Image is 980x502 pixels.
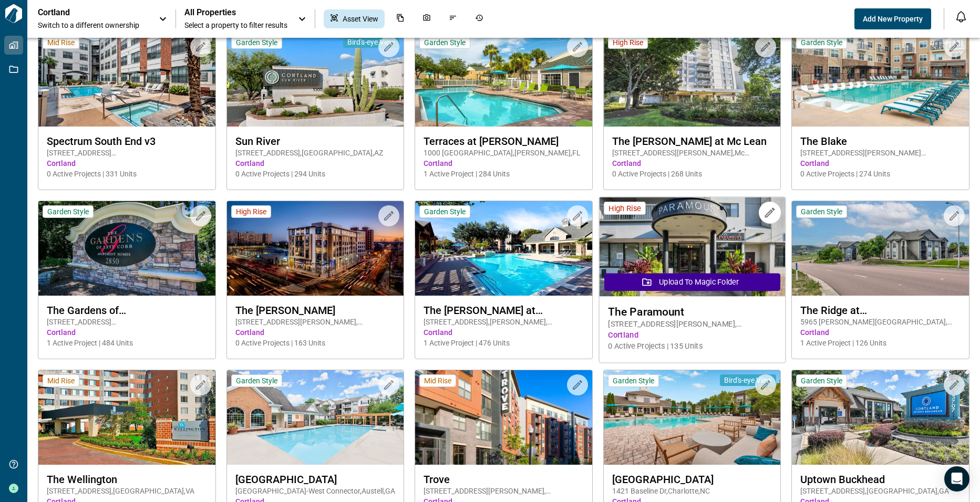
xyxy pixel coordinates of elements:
[415,32,592,127] img: property-asset
[800,486,961,496] span: [STREET_ADDRESS] , [GEOGRAPHIC_DATA] , GA
[38,7,132,18] p: Cortland
[792,32,969,127] img: property-asset
[612,158,772,169] span: Cortland
[953,8,969,25] button: Open notification feed
[235,327,396,338] span: Cortland
[854,8,931,29] button: Add New Property
[347,37,395,47] span: Bird's-eye View
[227,370,404,465] img: property-asset
[424,158,584,169] span: Cortland
[792,370,969,465] img: property-asset
[235,486,396,496] span: [GEOGRAPHIC_DATA]-West Connector , Austell , GA
[424,317,584,327] span: [STREET_ADDRESS] , [PERSON_NAME] , [GEOGRAPHIC_DATA]
[599,197,785,297] img: property-asset
[800,158,961,169] span: Cortland
[469,9,490,28] div: Job History
[801,207,842,216] span: Garden Style
[416,9,437,28] div: Photos
[47,135,207,148] span: Spectrum South End v3
[424,304,584,317] span: The [PERSON_NAME] at [GEOGRAPHIC_DATA]
[800,304,961,317] span: The Ridge at [GEOGRAPHIC_DATA]
[604,32,781,127] img: property-asset
[801,376,842,385] span: Garden Style
[47,376,75,385] span: Mid Rise
[47,338,207,348] span: 1 Active Project | 484 Units
[613,376,654,385] span: Garden Style
[38,32,215,127] img: property-asset
[235,135,396,148] span: Sun River
[424,473,584,486] span: Trove
[47,169,207,179] span: 0 Active Projects | 331 Units
[47,38,75,47] span: Mid Rise
[604,370,781,465] img: property-asset
[343,14,378,24] span: Asset View
[424,207,466,216] span: Garden Style
[608,319,776,330] span: [STREET_ADDRESS][PERSON_NAME] , [GEOGRAPHIC_DATA] , VA
[424,135,584,148] span: Terraces at [PERSON_NAME]
[324,9,385,28] div: Asset View
[800,135,961,148] span: The Blake
[800,148,961,158] span: [STREET_ADDRESS][PERSON_NAME][PERSON_NAME] , Kennesaw , GA
[801,38,842,47] span: Garden Style
[724,375,772,385] span: Bird's-eye View
[236,376,277,385] span: Garden Style
[424,327,584,338] span: Cortland
[612,486,772,496] span: 1421 Baseline Dr , Charlotte , NC
[47,486,207,496] span: [STREET_ADDRESS] , [GEOGRAPHIC_DATA] , VA
[424,38,466,47] span: Garden Style
[236,207,266,216] span: High Rise
[612,135,772,148] span: The [PERSON_NAME] at Mc Lean
[424,169,584,179] span: 1 Active Project | 284 Units
[390,9,411,28] div: Documents
[415,370,592,465] img: property-asset
[792,201,969,296] img: property-asset
[236,38,277,47] span: Garden Style
[47,473,207,486] span: The Wellington
[47,158,207,169] span: Cortland
[612,169,772,179] span: 0 Active Projects | 268 Units
[608,203,641,213] span: High Rise
[47,207,89,216] span: Garden Style
[38,20,148,30] span: Switch to a different ownership
[415,201,592,296] img: property-asset
[800,317,961,327] span: 5965 [PERSON_NAME][GEOGRAPHIC_DATA] , [US_STATE][GEOGRAPHIC_DATA] , CO
[424,338,584,348] span: 1 Active Project | 476 Units
[800,473,961,486] span: Uptown Buckhead
[47,327,207,338] span: Cortland
[235,148,396,158] span: [STREET_ADDRESS] , [GEOGRAPHIC_DATA] , AZ
[800,338,961,348] span: 1 Active Project | 126 Units
[235,473,396,486] span: [GEOGRAPHIC_DATA]
[235,338,396,348] span: 0 Active Projects | 163 Units
[38,370,215,465] img: property-asset
[944,466,969,491] div: Open Intercom Messenger
[235,169,396,179] span: 0 Active Projects | 294 Units
[442,9,463,28] div: Issues & Info
[235,158,396,169] span: Cortland
[424,376,451,385] span: Mid Rise
[863,14,923,24] span: Add New Property
[424,486,584,496] span: [STREET_ADDRESS][PERSON_NAME] , [GEOGRAPHIC_DATA] , VA
[38,201,215,296] img: property-asset
[227,32,404,127] img: property-asset
[608,341,776,352] span: 0 Active Projects | 135 Units
[47,148,207,158] span: [STREET_ADDRESS][PERSON_NAME] , Charlotte , NC
[608,330,776,341] span: Cortland
[235,317,396,327] span: [STREET_ADDRESS][PERSON_NAME] , [GEOGRAPHIC_DATA] , VA
[424,148,584,158] span: 1000 [GEOGRAPHIC_DATA] , [PERSON_NAME] , FL
[47,304,207,317] span: The Gardens of [GEOGRAPHIC_DATA][PERSON_NAME]
[612,148,772,158] span: [STREET_ADDRESS][PERSON_NAME] , Mc Lean , VA
[227,201,404,296] img: property-asset
[608,305,776,318] span: The Paramount
[613,38,643,47] span: High Rise
[47,317,207,327] span: [STREET_ADDRESS][PERSON_NAME] , Marietta , GA
[800,169,961,179] span: 0 Active Projects | 274 Units
[612,473,772,486] span: [GEOGRAPHIC_DATA]
[800,327,961,338] span: Cortland
[184,20,287,30] span: Select a property to filter results
[184,7,287,18] span: All Properties
[235,304,396,317] span: The [PERSON_NAME]
[604,273,780,291] button: Upload to Magic Folder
